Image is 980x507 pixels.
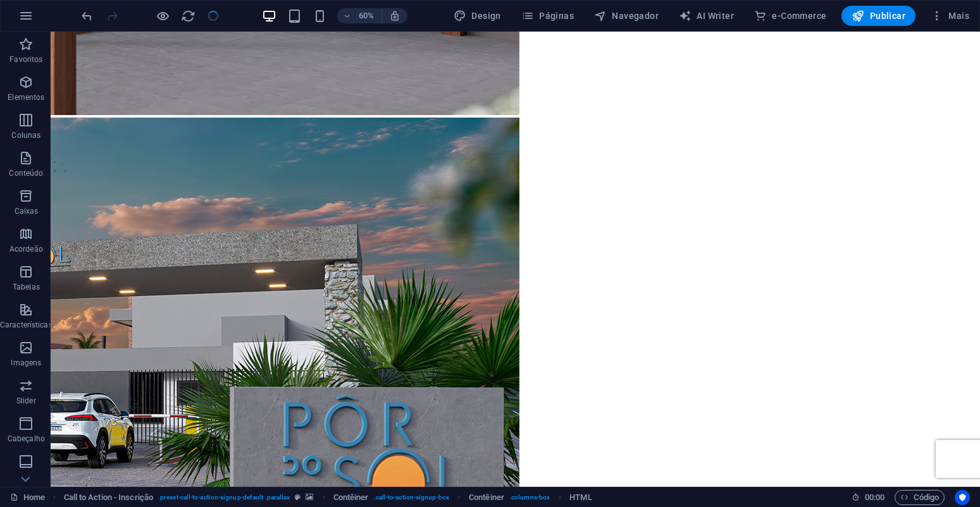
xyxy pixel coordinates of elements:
span: Páginas [521,9,574,22]
span: . preset-call-to-action-signup-default .parallax [158,490,290,505]
p: Conteúdo [9,168,43,178]
span: Clique para selecionar. Clique duas vezes para editar [64,490,153,505]
button: reload [180,8,195,23]
button: e-Commerce [749,6,831,26]
i: Ao redimensionar, ajusta automaticamente o nível de zoom para caber no dispositivo escolhido. [389,10,400,21]
span: Navegador [594,9,659,22]
p: Acordeão [9,244,43,254]
button: 60% [337,8,382,23]
p: Cabeçalho [8,434,45,444]
span: Clique para selecionar. Clique duas vezes para editar [469,490,504,505]
span: : [874,492,876,502]
p: Caixas [15,206,39,216]
div: Design (Ctrl+Alt+Y) [449,6,506,26]
span: Mais [931,9,969,22]
span: Design [454,9,501,22]
span: e-Commerce [754,9,826,22]
span: Clique para selecionar. Clique duas vezes para editar [569,490,592,505]
i: Este elemento é uma predefinição personalizável [295,494,301,501]
p: Colunas [11,130,40,140]
p: Elementos [8,92,44,102]
p: Tabelas [13,282,40,292]
nav: breadcrumb [64,490,592,505]
button: Código [895,490,945,505]
button: Páginas [516,6,579,26]
button: AI Writer [674,6,739,26]
button: Usercentrics [955,490,970,505]
i: Recarregar página [181,9,195,23]
h6: Tempo de sessão [852,490,885,505]
button: Publicar [841,6,915,26]
span: 00 00 [865,490,884,505]
i: Este elemento contém um plano de fundo [306,494,313,501]
span: Contêiner [333,490,369,505]
span: . call-to-action-signup-box [374,490,449,505]
button: Design [449,6,506,26]
p: Favoritos [9,54,42,64]
button: Navegador [589,6,664,26]
span: Código [900,490,939,505]
p: Slider [16,396,36,406]
span: Publicar [852,9,905,22]
span: . columns-box [509,490,550,505]
p: Imagens [11,358,41,368]
span: AI Writer [679,9,734,22]
a: Clique para cancelar a seleção. Clique duas vezes para abrir as Páginas [10,490,45,505]
button: Mais [926,6,974,26]
h6: 60% [356,8,376,23]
